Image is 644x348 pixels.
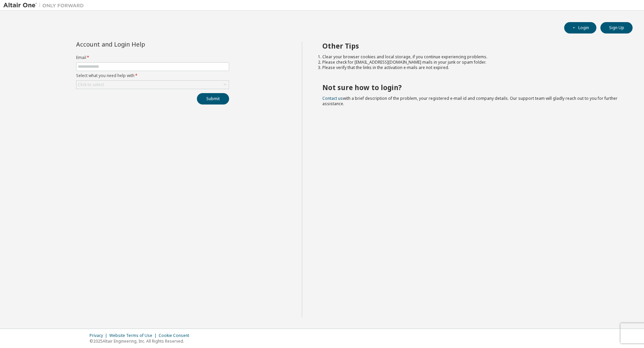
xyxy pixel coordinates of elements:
[322,65,621,70] li: Please verify that the links in the activation e-mails are not expired.
[197,93,229,105] button: Submit
[564,22,596,33] button: Login
[322,83,621,92] h2: Not sure how to login?
[76,55,229,60] label: Email
[76,81,229,89] div: Click to select
[322,95,618,107] span: with a brief description of the problem, your registered e-mail id and company details. Our suppo...
[600,22,633,33] button: Sign Up
[322,42,621,50] h2: Other Tips
[78,82,104,87] div: Click to select
[159,333,193,338] div: Cookie Consent
[322,95,343,101] a: Contact us
[322,60,621,65] li: Please check for [EMAIL_ADDRESS][DOMAIN_NAME] mails in your junk or spam folder.
[90,338,193,344] p: © 2025 Altair Engineering, Inc. All Rights Reserved.
[3,2,87,9] img: Altair One
[76,73,229,78] label: Select what you need help with
[109,333,159,338] div: Website Terms of Use
[90,333,109,338] div: Privacy
[76,42,199,47] div: Account and Login Help
[322,54,621,60] li: Clear your browser cookies and local storage, if you continue experiencing problems.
